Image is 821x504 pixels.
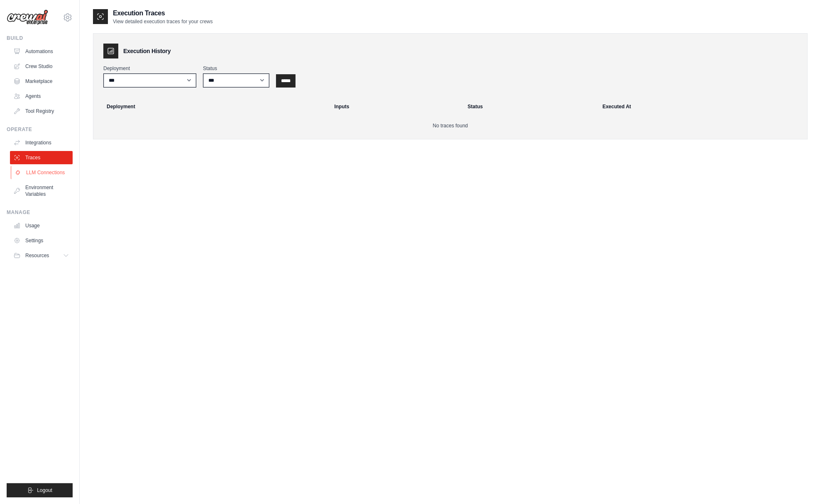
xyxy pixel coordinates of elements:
[10,234,73,247] a: Settings
[123,47,171,55] h3: Execution History
[329,97,462,116] th: Inputs
[598,97,804,116] th: Executed At
[7,483,73,497] button: Logout
[463,97,598,116] th: Status
[7,35,73,41] div: Build
[25,252,49,259] span: Resources
[103,65,196,72] label: Deployment
[10,181,73,201] a: Environment Variables
[203,65,269,72] label: Status
[7,10,48,25] img: Logo
[10,219,73,232] a: Usage
[10,249,73,262] button: Resources
[7,209,73,216] div: Manage
[113,18,213,25] p: View detailed execution traces for your crews
[10,75,73,88] a: Marketplace
[11,166,73,179] a: LLM Connections
[10,105,73,118] a: Tool Registry
[10,136,73,149] a: Integrations
[113,8,213,18] h2: Execution Traces
[10,151,73,164] a: Traces
[103,122,797,129] p: No traces found
[10,60,73,73] a: Crew Studio
[10,45,73,58] a: Automations
[97,97,329,116] th: Deployment
[37,487,52,494] span: Logout
[7,126,73,133] div: Operate
[10,90,73,103] a: Agents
